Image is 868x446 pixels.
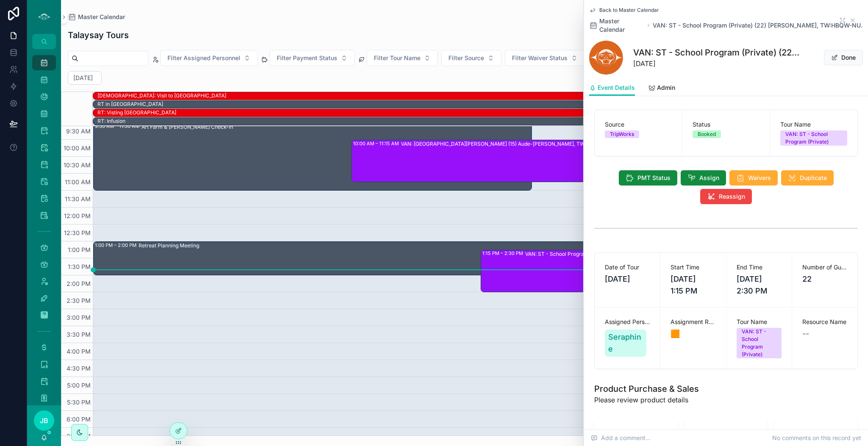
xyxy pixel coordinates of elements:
span: Master Calendar [78,13,125,21]
span: Source [605,120,672,129]
span: 5:00 PM [65,382,93,389]
span: JB [40,416,48,426]
div: 9:30 AM – 11:30 AMArt Farm & [PERSON_NAME] Check-in [94,123,531,190]
span: End Time [737,263,782,271]
div: TripWorks [610,130,634,138]
button: Select Button [367,50,438,66]
span: Event Details [598,83,635,92]
span: No comments on this record yet [772,434,861,442]
h1: Talaysay Tours [68,29,129,41]
span: Master Calendar [599,17,644,34]
div: RT in UK [97,100,163,108]
span: Filter Waiver Status [512,54,568,62]
span: Filter Tour Name [374,54,420,62]
span: 11:30 AM [63,195,93,202]
h2: [DATE] [73,74,93,82]
span: 6:30 PM [64,432,93,440]
div: RT in [GEOGRAPHIC_DATA] [97,101,163,108]
span: 12:30 PM [62,229,93,236]
span: 3:30 PM [64,331,93,338]
span: Assignment Review [670,318,715,326]
span: [DATE] 1:15 PM [670,273,715,297]
span: 10:30 AM [61,161,93,169]
span: Status [693,120,759,129]
span: Product Purchased [604,429,668,437]
span: Waivers [748,174,771,182]
a: Master Calendar [589,17,644,34]
div: scrollable content [27,49,61,405]
div: Art Farm & [PERSON_NAME] Check-in [142,124,233,130]
a: Master Calendar [68,13,125,21]
span: [DATE] 2:30 PM [737,273,782,297]
a: Seraphine [605,330,646,357]
div: 9:30 AM – 11:30 AM [95,123,142,130]
h1: VAN: ST - School Program (Private) (22) [PERSON_NAME], TW:HBQW-NUTW [633,47,799,58]
span: 2:00 PM [64,280,93,287]
a: Admin [648,80,675,97]
span: Date of Tour [605,263,650,271]
span: Add a comment... [591,434,651,442]
button: Waivers [729,170,778,186]
span: Reassign [719,192,745,201]
span: 9:30 AM [64,127,93,135]
span: 🟧 [670,328,715,340]
span: Filter Payment Status [277,54,337,62]
div: VAN: [GEOGRAPHIC_DATA][PERSON_NAME] (15) Aude-[PERSON_NAME], TW:MIRB-QFMV [401,141,616,147]
button: Select Button [160,50,258,66]
span: -- [802,328,809,340]
span: 5:30 PM [65,399,93,406]
span: 1:00 PM [66,246,93,253]
div: RT: Visting England [97,109,176,116]
button: Select Button [270,50,355,66]
h1: Product Purchase & Sales [594,383,699,395]
span: Number of Guests [802,263,847,271]
div: VAN: ST - School Program (Private) [785,130,842,146]
div: RT: Visting [GEOGRAPHIC_DATA] [97,109,176,116]
div: VAN: ST - School Program (Private) (22) [PERSON_NAME], TW:HBQW-NUTW [525,251,710,258]
div: Retreat Planning Meeting [139,242,199,249]
span: 22 [802,273,847,285]
div: 1:00 PM – 2:00 PMRetreat Planning Meeting [94,242,751,275]
span: Admin [657,83,675,92]
span: [DATE] [605,273,650,285]
span: Tour Name [737,318,782,326]
button: Select Button [505,50,585,66]
span: Back to Master Calendar [599,7,659,14]
a: Back to Master Calendar [589,7,659,14]
span: 11:00 AM [63,178,93,186]
div: 1:15 PM – 2:30 PM [482,250,525,257]
button: PMT Status [619,170,677,186]
div: RT: Infusion [97,118,125,125]
span: 12:00 PM [62,212,93,219]
span: Filter Source [448,54,484,62]
span: Please review product details [594,395,699,405]
span: Start Time [670,263,715,271]
span: Assign [699,174,719,182]
button: Duplicate [781,170,834,186]
div: 10:00 AM – 11:15 AMVAN: [GEOGRAPHIC_DATA][PERSON_NAME] (15) Aude-[PERSON_NAME], TW:MIRB-QFMV [352,140,790,182]
span: 2:30 PM [64,297,93,304]
div: 1:00 PM – 2:00 PM [95,242,139,249]
button: Reassign [700,189,752,204]
span: Seraphine [608,331,643,355]
span: 6:00 PM [64,416,93,423]
span: Tour Name [780,120,847,129]
span: [DATE] [633,58,799,69]
span: Duplicate [800,174,827,182]
span: Product Details [785,429,848,437]
span: Product Count [695,429,758,437]
img: App logo [37,10,51,24]
a: Event Details [589,80,635,96]
span: Assigned Personnel [605,318,650,326]
span: Resource Name [802,318,847,326]
span: PMT Status [637,174,670,182]
div: SHAE: Visit to Japan [97,92,226,100]
button: Assign [681,170,726,186]
div: 10:00 AM – 11:15 AM [353,140,401,147]
span: 4:30 PM [64,365,93,372]
div: Booked [698,130,716,138]
div: [DEMOGRAPHIC_DATA]: Visit to [GEOGRAPHIC_DATA] [97,92,226,99]
div: 1:15 PM – 2:30 PMVAN: ST - School Program (Private) (22) [PERSON_NAME], TW:HBQW-NUTW [481,250,868,292]
span: Filter Assigned Personnel [167,54,240,62]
